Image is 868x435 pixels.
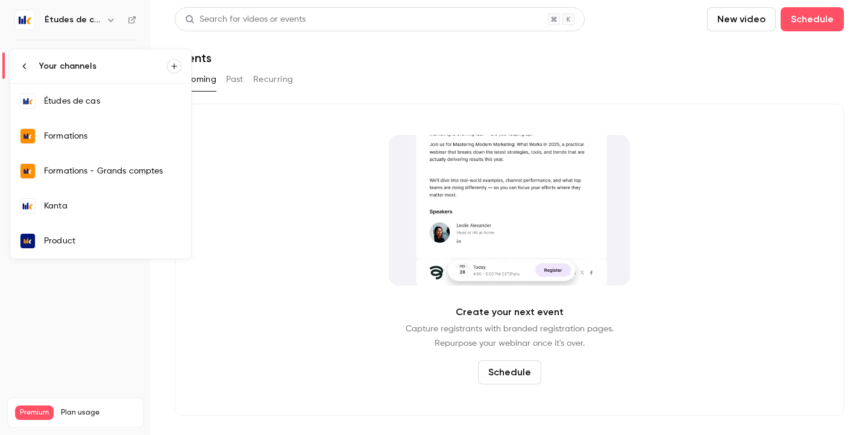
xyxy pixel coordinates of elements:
[44,130,181,142] div: Formations
[20,129,35,143] img: Formations
[39,60,167,72] div: Your channels
[20,94,35,108] img: Études de cas
[20,234,35,248] img: Product
[20,164,35,178] img: Formations - Grands comptes
[44,95,181,107] div: Études de cas
[44,165,181,177] div: Formations - Grands comptes
[44,200,181,212] div: Kanta
[20,199,35,213] img: Kanta
[44,235,181,247] div: Product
